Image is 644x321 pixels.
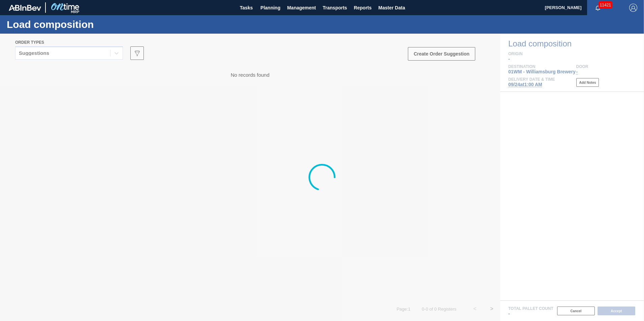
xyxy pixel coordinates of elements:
[629,4,637,12] img: Logout
[323,4,347,12] span: Transports
[378,4,405,12] span: Master Data
[599,1,612,9] span: 11421
[587,3,609,12] button: Notifications
[9,5,41,11] img: TNhmsLtSVTkK8tSr43FrP2fwEKptu5GPRR3wAAAABJRU5ErkJggg==
[7,21,126,28] h1: Load composition
[239,4,254,12] span: Tasks
[354,4,372,12] span: Reports
[287,4,316,12] span: Management
[260,4,280,12] span: Planning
